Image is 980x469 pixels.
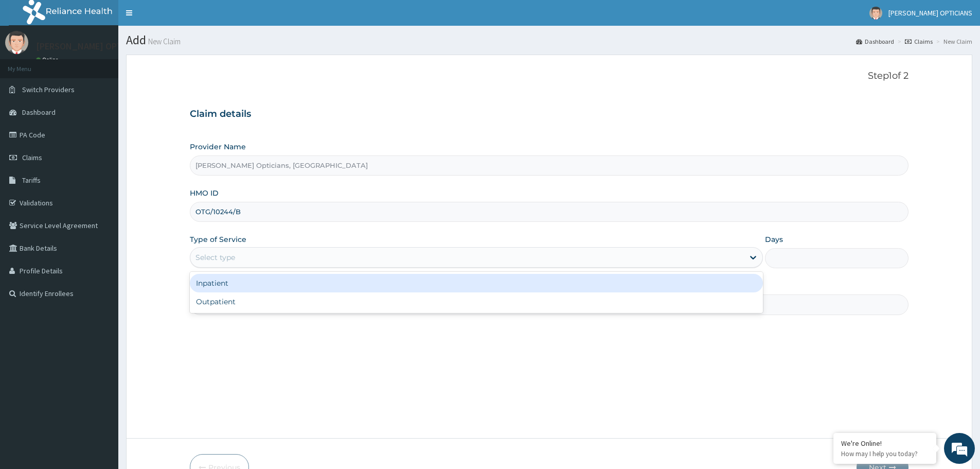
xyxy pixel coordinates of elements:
[22,85,75,94] span: Switch Providers
[146,38,181,45] small: New Claim
[22,153,42,162] span: Claims
[190,109,908,120] h3: Claim details
[190,292,763,311] div: Outpatient
[190,234,246,245] label: Type of Service
[22,108,56,117] span: Dashboard
[36,56,61,63] a: Online
[190,202,908,222] input: Enter HMO ID
[888,8,972,18] span: [PERSON_NAME] OPTICIANS
[841,439,929,448] div: We're Online!
[190,274,763,292] div: Inpatient
[22,176,41,185] span: Tariffs
[190,142,246,152] label: Provider Name
[841,449,929,458] p: How may I help you today?
[869,7,882,20] img: User Image
[5,31,28,54] img: User Image
[190,71,908,82] p: Step 1 of 2
[765,234,783,245] label: Days
[126,33,972,47] h1: Add
[905,37,933,46] a: Claims
[934,37,972,46] li: New Claim
[195,252,235,263] div: Select type
[856,37,894,46] a: Dashboard
[36,42,149,51] p: [PERSON_NAME] OPTICIANS
[190,188,219,198] label: HMO ID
